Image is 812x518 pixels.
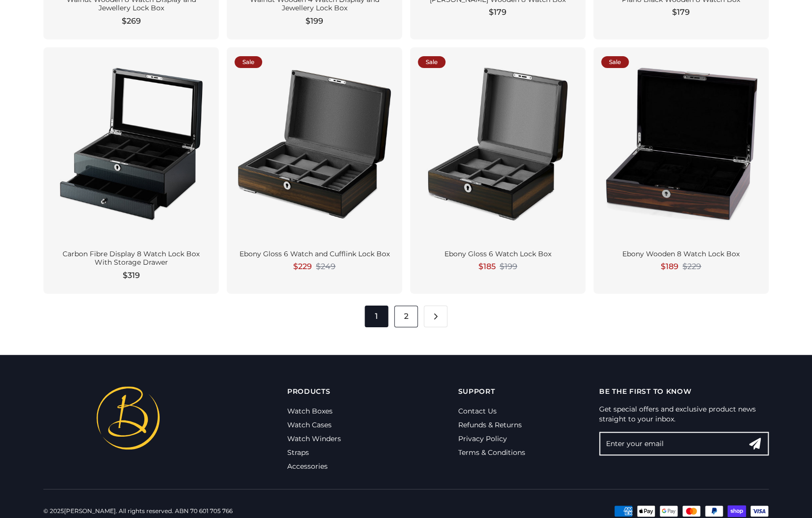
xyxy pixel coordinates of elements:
a: Refunds & Returns [458,420,521,429]
a: Watch Winders [287,434,341,443]
p: Products [287,386,341,396]
div: Ebony Gloss 6 Watch and Cufflink Lock Box [238,250,390,259]
span: $179 [489,6,507,18]
div: Sale [418,56,445,68]
div: Sale [235,56,262,68]
span: $179 [672,6,690,18]
a: 2 [394,306,418,327]
a: Sale Ebony Gloss 6 Watch and Cufflink Lock Box $229 $249 [227,47,402,294]
a: Watch Cases [287,420,332,429]
a: Contact Us [458,407,496,415]
button: Search [741,432,769,455]
span: $199 [305,15,323,27]
span: 1 [365,306,388,327]
span: $229 [682,262,701,272]
div: © 2025 . All rights reserved. ABN 70 601 705 766 [43,507,233,515]
span: $229 [293,261,312,273]
div: Ebony Gloss 6 Watch Lock Box [422,250,574,259]
a: Straps [287,448,309,457]
p: Support [458,386,525,396]
span: $319 [123,270,140,281]
span: $189 [661,261,678,273]
span: $269 [122,15,141,27]
div: Carbon Fibre Display 8 Watch Lock Box With Storage Drawer [55,250,207,267]
span: $249 [316,262,336,272]
a: Sale Ebony Gloss 6 Watch Lock Box $185 $199 [410,47,585,294]
a: Privacy Policy [458,434,507,443]
span: $199 [500,262,517,272]
a: Watch Boxes [287,407,333,415]
nav: Pagination [365,306,447,327]
p: Be the first to know [599,386,769,396]
a: [PERSON_NAME] [64,507,116,515]
div: Sale [601,56,629,68]
a: Carbon Fibre Display 8 Watch Lock Box With Storage Drawer $319 [43,47,219,294]
a: Accessories [287,462,328,471]
p: Get special offers and exclusive product news straight to your inbox. [599,404,769,424]
span: $185 [478,261,496,273]
a: Terms & Conditions [458,448,525,457]
div: Ebony Wooden 8 Watch Lock Box [605,250,757,259]
a: Sale Ebony Wooden 8 Watch Lock Box $189 $229 [593,47,769,294]
input: Enter your email [599,432,769,455]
